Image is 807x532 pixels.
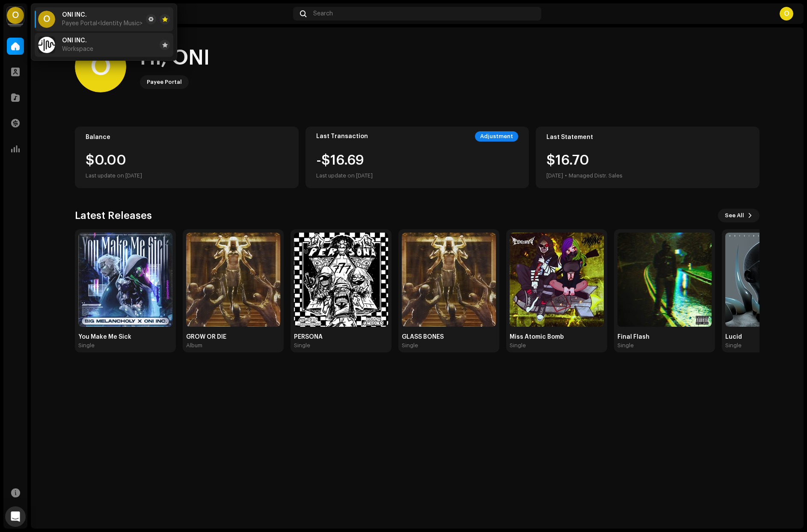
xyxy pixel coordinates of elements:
[62,46,93,53] span: Workspace
[86,134,288,141] div: Balance
[62,20,142,27] span: Payee Portal <Identity Music>
[78,342,95,349] div: Single
[510,342,526,349] div: Single
[546,134,749,141] div: Last Statement
[7,7,24,24] div: O
[75,41,126,92] div: O
[402,342,418,349] div: Single
[75,209,152,222] h3: Latest Releases
[316,133,368,140] div: Last Transaction
[718,209,760,222] button: See All
[186,342,202,349] div: Album
[97,21,142,27] span: <Identity Music>
[475,131,518,142] div: Adjustment
[617,233,712,327] img: f99065d1-edbf-4f9b-8585-d8f101361278
[316,171,373,181] div: Last update on [DATE]
[569,171,623,181] div: Managed Distr. Sales
[75,127,299,188] re-o-card-value: Balance
[725,342,742,349] div: Single
[536,127,760,188] re-o-card-value: Last Statement
[546,171,563,181] div: [DATE]
[78,233,172,327] img: 10204339-d3c5-4b91-a0e8-808987aa0caf
[294,233,388,327] img: 25e697f2-874c-4e02-8819-bd60180491e4
[62,12,87,18] span: ONI INC.
[186,233,280,327] img: 1067b26b-3954-4e59-93cd-00f0724c56bc
[78,334,172,340] div: You Make Me Sick
[780,7,793,21] div: O
[5,506,26,527] div: Open Intercom Messenger
[617,342,634,349] div: Single
[62,37,87,44] span: ONI INC.
[294,342,310,349] div: Single
[617,334,712,340] div: Final Flash
[510,233,604,327] img: fdcca876-c1f9-4e38-bc4b-aedc40554f1f
[86,171,288,181] div: Last update on [DATE]
[402,233,496,327] img: 41ee7bb4-f771-4c8e-953a-836a6f128ce6
[38,36,55,53] img: 0f74c21f-6d1c-4dbc-9196-dbddad53419e
[313,10,333,17] span: Search
[147,77,182,87] div: Payee Portal
[725,207,744,224] span: See All
[38,11,55,28] div: O
[402,334,496,340] div: GLASS BONES
[186,334,280,340] div: GROW OR DIE
[510,334,604,340] div: Miss Atomic Bomb
[294,334,388,340] div: PERSONA
[565,171,567,181] div: •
